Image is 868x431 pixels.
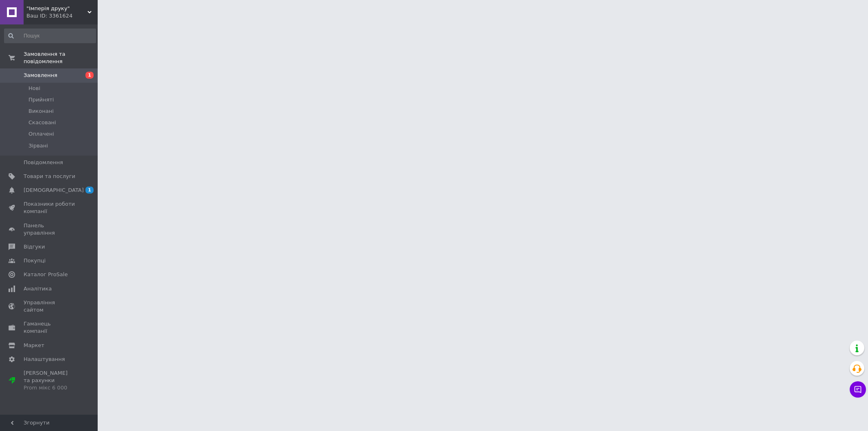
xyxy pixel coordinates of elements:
span: Замовлення [24,72,57,79]
button: Чат з покупцем [850,381,866,398]
span: Відгуки [24,243,45,251]
span: Маркет [24,342,44,349]
span: "Імперія друку" [26,5,87,12]
span: Замовлення та повідомлення [24,51,98,65]
span: Гаманець компанії [24,320,75,335]
span: Панель управління [24,222,75,237]
span: Нові [28,85,40,92]
span: Оплачені [28,130,54,138]
div: Ваш ID: 3361624 [26,12,98,20]
span: Виконані [28,108,54,115]
span: Прийняті [28,96,54,103]
span: Товари та послуги [24,173,75,180]
span: [PERSON_NAME] та рахунки [24,369,75,392]
span: Покупці [24,257,46,264]
span: Зірвані [28,142,48,150]
span: Каталог ProSale [24,271,68,278]
input: Пошук [4,29,96,43]
span: Скасовані [28,119,56,126]
span: Налаштування [24,356,65,363]
span: Управління сайтом [24,299,75,314]
span: [DEMOGRAPHIC_DATA] [24,187,84,194]
div: Prom мікс 6 000 [24,384,75,391]
span: Повідомлення [24,159,63,166]
span: 1 [85,72,94,79]
span: Аналітика [24,285,52,292]
span: Показники роботи компанії [24,200,75,215]
span: 1 [85,187,94,194]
